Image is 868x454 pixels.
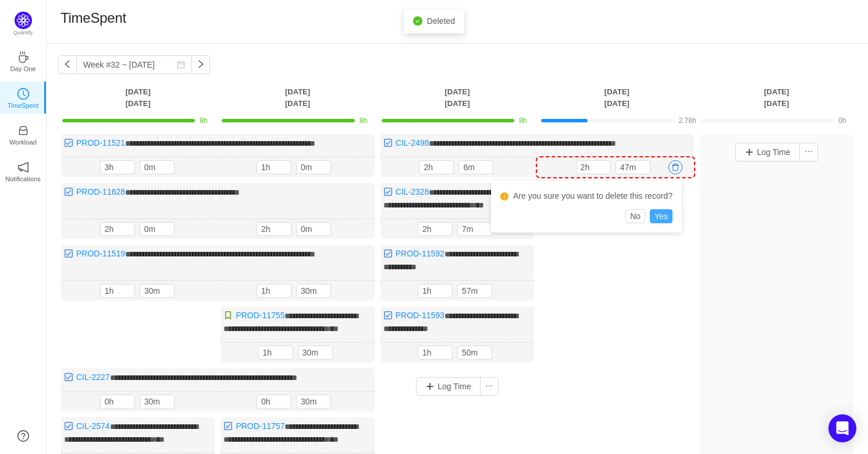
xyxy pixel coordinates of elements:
[58,55,77,74] button: icon: left
[383,249,393,258] img: 10318
[17,128,29,140] a: icon: inboxWorkload
[58,86,218,110] th: [DATE] [DATE]
[64,372,73,382] img: 10318
[76,138,125,147] a: PROD-11521
[416,377,481,396] button: Log Time
[223,421,233,431] img: 10318
[64,421,73,431] img: 10318
[413,16,422,26] i: icon: check-circle
[625,209,645,223] button: No
[828,414,856,442] div: Open Intercom Messenger
[17,55,29,66] a: icon: coffeeDay One
[236,311,284,320] a: PROD-11755
[17,165,29,177] a: icon: notificationNotifications
[5,174,41,184] p: Notifications
[17,161,29,173] i: icon: notification
[236,421,284,431] a: PROD-11757
[76,187,125,196] a: PROD-11628
[668,160,682,174] button: icon: delete
[17,430,29,442] a: icon: question-circle
[838,117,846,125] span: 0h
[218,86,377,110] th: [DATE] [DATE]
[223,311,233,320] img: 10315
[360,117,367,125] span: 8h
[480,377,499,396] button: icon: ellipsis
[10,64,35,74] p: Day One
[396,138,429,147] a: CIL-2498
[500,190,673,202] div: Are you sure you want to delete this record?
[15,12,32,29] img: Quantify
[396,311,444,320] a: PROD-11593
[650,209,673,223] button: Yes
[177,61,185,69] i: icon: calendar
[537,86,696,110] th: [DATE] [DATE]
[383,187,393,196] img: 10318
[64,249,73,258] img: 10318
[17,51,29,63] i: icon: coffee
[191,55,210,74] button: icon: right
[500,192,508,200] i: icon: exclamation-circle
[76,55,192,74] input: Select a week
[64,187,73,196] img: 10318
[76,372,110,382] a: CIL-2227
[378,86,537,110] th: [DATE] [DATE]
[13,29,33,37] p: Quantify
[383,311,393,320] img: 10318
[735,143,800,161] button: Log Time
[697,86,856,110] th: [DATE] [DATE]
[427,16,455,26] span: Deleted
[17,91,29,103] a: icon: clock-circleTimeSpent
[679,117,696,125] span: 2.78h
[200,117,207,125] span: 8h
[519,117,527,125] span: 8h
[9,137,37,147] p: Workload
[8,100,39,111] p: TimeSpent
[396,249,444,258] a: PROD-11592
[17,88,29,100] i: icon: clock-circle
[76,249,125,258] a: PROD-11519
[76,421,110,431] a: CIL-2574
[17,125,29,136] i: icon: inbox
[64,138,73,147] img: 10318
[799,143,818,161] button: icon: ellipsis
[61,9,126,27] h1: TimeSpent
[383,138,393,147] img: 10318
[396,187,429,196] a: CIL-2328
